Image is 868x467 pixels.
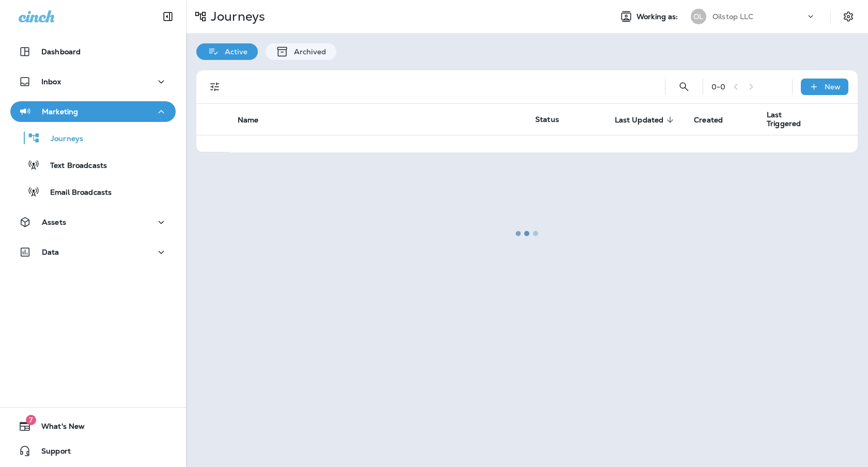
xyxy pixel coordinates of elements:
p: Journeys [40,134,83,144]
p: Assets [42,218,66,226]
button: Marketing [10,101,176,122]
p: Dashboard [41,48,81,56]
span: 7 [26,415,36,425]
p: Text Broadcasts [40,161,107,171]
button: Email Broadcasts [10,181,176,203]
p: Marketing [42,107,78,116]
p: Email Broadcasts [40,188,112,198]
button: Support [10,441,176,461]
p: Inbox [41,77,61,86]
span: What's New [31,422,85,434]
p: Data [42,248,59,256]
button: Dashboard [10,41,176,62]
button: Journeys [10,127,176,149]
button: Inbox [10,71,176,92]
button: Text Broadcasts [10,154,176,176]
button: Assets [10,212,176,232]
button: 7What's New [10,416,176,437]
span: Support [31,447,71,459]
p: New [825,83,841,91]
button: Data [10,242,176,262]
button: Collapse Sidebar [153,6,182,27]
